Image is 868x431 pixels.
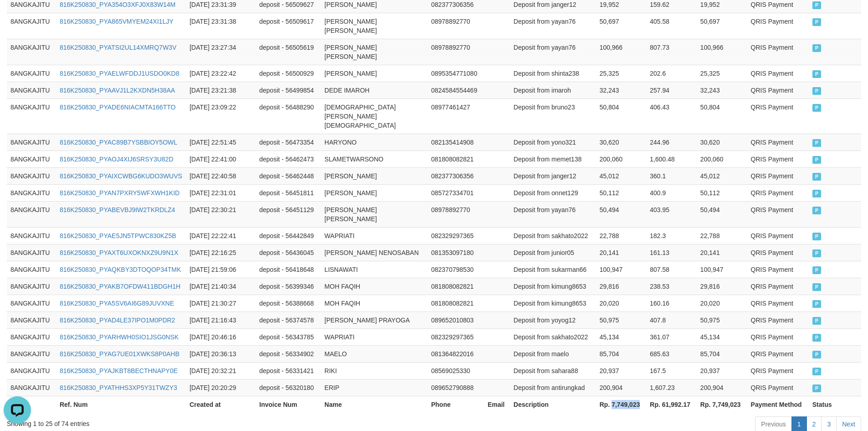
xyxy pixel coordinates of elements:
td: [DATE] 22:40:58 [186,167,256,184]
span: PAID [812,368,822,375]
td: 8ANGKAJITU [7,201,56,227]
td: [DATE] 20:20:29 [186,379,256,396]
td: deposit - 56442849 [256,227,321,244]
td: deposit - 56451129 [256,201,321,227]
td: 085727334701 [427,184,484,201]
td: ERIP [321,379,427,396]
a: 816K250830_PYATHHS3XP5Y31TWZY3 [60,384,177,391]
td: Deposit from imaroh [510,82,596,99]
td: 50,804 [596,99,647,134]
td: QRIS Payment [747,82,809,99]
td: deposit - 56343785 [256,328,321,345]
td: 8ANGKAJITU [7,312,56,328]
button: Open LiveChat chat widget [4,4,31,31]
td: MOH FAQIH [321,278,427,295]
td: QRIS Payment [747,328,809,345]
a: 816K250830_PYA354O3XFJ0X83W14M [60,1,175,8]
td: QRIS Payment [747,345,809,362]
td: QRIS Payment [747,227,809,244]
td: 167.5 [646,362,697,379]
span: PAID [812,300,822,308]
span: PAID [812,44,822,52]
td: 45,134 [697,328,747,345]
a: 816K250830_PYAC89B7YSBBIOY5OWL [60,139,177,146]
td: QRIS Payment [747,134,809,151]
td: 403.95 [646,201,697,227]
td: 807.58 [646,261,697,278]
td: 08978892770 [427,201,484,227]
td: QRIS Payment [747,13,809,39]
th: Rp. 61,992.17 [646,396,697,413]
td: Deposit from yayan76 [510,39,596,65]
td: QRIS Payment [747,167,809,184]
td: deposit - 56451811 [256,184,321,201]
td: 361.07 [646,328,697,345]
td: 200,904 [596,379,647,396]
td: 50,975 [697,312,747,328]
td: 257.94 [646,82,697,99]
td: deposit - 56374578 [256,312,321,328]
a: 816K250830_PYAXT6UXOKNXZ9U9N1X [60,249,178,256]
td: 082370798530 [427,261,484,278]
td: [DATE] 23:21:38 [186,82,256,99]
td: 1,607.23 [646,379,697,396]
td: QRIS Payment [747,39,809,65]
span: PAID [812,156,822,164]
div: Showing 1 to 25 of 74 entries [7,415,355,428]
td: deposit - 56334902 [256,345,321,362]
td: RIKI [321,362,427,379]
td: QRIS Payment [747,278,809,295]
td: deposit - 56509617 [256,13,321,39]
td: 50,494 [697,201,747,227]
td: 8ANGKAJITU [7,278,56,295]
td: 50,697 [697,13,747,39]
td: Deposit from sakhato2022 [510,328,596,345]
td: 8ANGKAJITU [7,227,56,244]
td: 20,141 [697,244,747,261]
td: HARYONO [321,134,427,151]
td: 30,620 [697,134,747,151]
td: 0824584554469 [427,82,484,99]
td: 8ANGKAJITU [7,184,56,201]
td: [DATE] 23:27:34 [186,39,256,65]
td: WAPRIATI [321,328,427,345]
td: 100,966 [697,39,747,65]
td: deposit - 56473354 [256,134,321,151]
td: 400.9 [646,184,697,201]
td: Deposit from janger12 [510,167,596,184]
td: deposit - 56462448 [256,167,321,184]
td: 807.73 [646,39,697,65]
td: 8ANGKAJITU [7,379,56,396]
td: Deposit from maelo [510,345,596,362]
span: PAID [812,266,822,274]
td: 8ANGKAJITU [7,295,56,312]
th: Description [510,396,596,413]
td: 45,134 [596,328,647,345]
td: 29,816 [697,278,747,295]
td: [PERSON_NAME] [PERSON_NAME] [321,201,427,227]
td: [DATE] 22:31:01 [186,184,256,201]
td: 082329297365 [427,328,484,345]
td: 50,494 [596,201,647,227]
td: QRIS Payment [747,312,809,328]
a: 816K250830_PYADE6NIACMTA166TTO [60,104,175,111]
td: deposit - 56436045 [256,244,321,261]
span: PAID [812,1,822,9]
a: 816K250830_PYAOJ4XIJ6SRSY3U82D [60,156,174,163]
td: 244.96 [646,134,697,151]
td: Deposit from yayan76 [510,13,596,39]
td: Deposit from memet138 [510,151,596,167]
td: 8ANGKAJITU [7,345,56,362]
td: 161.13 [646,244,697,261]
td: [DEMOGRAPHIC_DATA][PERSON_NAME][DEMOGRAPHIC_DATA] [321,99,427,134]
td: 50,112 [596,184,647,201]
td: 8ANGKAJITU [7,244,56,261]
td: QRIS Payment [747,362,809,379]
span: PAID [812,173,822,181]
td: 8ANGKAJITU [7,134,56,151]
td: Deposit from yono321 [510,134,596,151]
td: deposit - 56388668 [256,295,321,312]
td: deposit - 56331421 [256,362,321,379]
td: [DATE] 20:32:21 [186,362,256,379]
span: PAID [812,283,822,291]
